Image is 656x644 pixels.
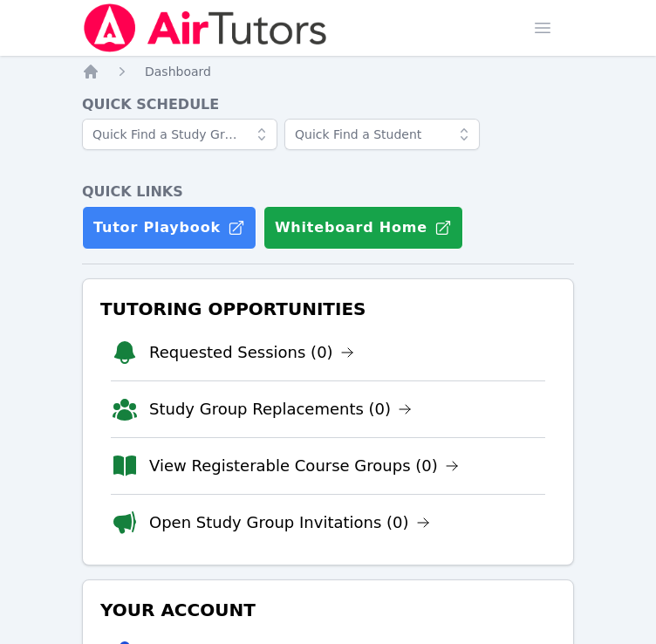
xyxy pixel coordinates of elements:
[149,510,430,535] a: Open Study Group Invitations (0)
[82,119,277,150] input: Quick Find a Study Group
[82,3,329,52] img: Air Tutors
[97,293,559,325] h3: Tutoring Opportunities
[284,119,480,150] input: Quick Find a Student
[149,454,459,478] a: View Registerable Course Groups (0)
[149,340,354,365] a: Requested Sessions (0)
[149,397,412,421] a: Study Group Replacements (0)
[82,94,574,115] h4: Quick Schedule
[97,594,559,626] h3: Your Account
[82,182,574,202] h4: Quick Links
[82,206,256,250] a: Tutor Playbook
[145,63,211,80] a: Dashboard
[145,65,211,79] span: Dashboard
[82,63,574,80] nav: Breadcrumb
[263,206,463,250] button: Whiteboard Home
